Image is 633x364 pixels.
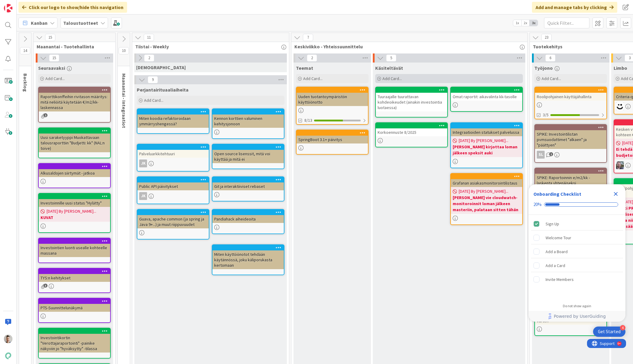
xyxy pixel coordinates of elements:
div: Omat raportit: aikavalinta kk-tasolle [451,93,522,101]
div: Kennon korttien valuminen kehitysjonoon [212,109,284,128]
div: Uuden tuotantoympäristön käyttöönotto [297,93,368,106]
span: Powered by UserGuiding [554,313,606,320]
a: TYS:n kehitykset [38,268,111,293]
div: Palveluarkkitehtuuri [137,144,209,158]
div: Integraatioiden statukset palvelussa [451,123,522,136]
span: Add Card... [382,76,402,81]
span: 8/13 [304,117,312,124]
span: 15 [45,34,55,41]
a: Kennon korttien valuminen kehitysjonoon [212,108,284,139]
span: Add Card... [45,76,65,81]
div: Integraatioiden statukset palvelussa [451,128,522,136]
div: TYS:n kehitykset [39,274,110,282]
span: Add Card... [542,76,561,81]
a: SPIKE: Investointilistan pvmsuodattimet "alkaen" ja "päättyen"sl [534,124,607,163]
div: Guava, apache common (ja spring ja Java 9+...) ja muut riippuvuudet [137,210,209,228]
span: 10 [119,47,129,54]
div: Invite Members [546,276,574,283]
span: 2x [521,20,530,26]
span: Teemat [296,65,313,71]
span: 7 [303,34,313,41]
span: 11 [144,34,154,41]
div: sl [535,151,606,159]
span: 2 [144,54,154,62]
span: [DATE] By [PERSON_NAME]... [459,137,508,144]
div: Miten käyttöönotot tehdään käytännössä, joku käliporukasta kertomaan [212,250,284,269]
span: 1x [513,20,521,26]
b: [PERSON_NAME] kirjottaa loman jälkeen speksit auki [453,144,520,156]
div: Pandiahack aiheideoita [212,215,284,223]
div: Raporttikonffeihin rivitason määritys: mitä neliöitä käytetään €/m2/kk-laskennassa [39,87,110,111]
img: TK [616,161,624,169]
div: Raporttikonffeihin rivitason määritys: mitä neliöitä käytetään €/m2/kk-laskennassa [39,93,110,111]
div: JK [139,192,147,200]
span: Seuraavaksi [38,65,65,71]
div: Add a Board [546,248,568,255]
span: Add Card... [144,98,163,103]
div: 4 [620,325,625,330]
span: 3 [44,284,48,288]
div: Miten koodia refaktoroidaan ymmärryshengessä? [137,114,209,128]
span: [DATE] By [PERSON_NAME]... [459,188,508,195]
div: Alkusaldojen siirtymät - jatkoa [39,169,110,177]
div: Uusi saraketyyppi Muokattavaan talousraporttiin "Budjetti: kk" (NAL:n toive) [39,134,110,152]
div: Investointien luonti usealle kohteelle massana [39,238,110,257]
input: Quick Filter... [544,18,589,28]
div: JK [137,159,209,167]
span: 5 [386,54,396,62]
a: Open source lisenssit, mitä voi käyttää ja mitä ei [212,144,284,169]
span: Käsiteltävät [375,65,403,71]
div: Do not show again [563,304,591,308]
div: Invite Members is incomplete. [531,273,623,286]
div: Click our logo to show/hide this navigation [18,2,127,13]
div: Uuden tuotantoympäristön käyttöönotto [297,87,368,106]
a: SpringBoot 3.1+ päivitys [296,130,369,155]
div: sl [537,151,545,159]
span: Add Card... [303,76,323,81]
a: SPIKE: Raportoinnin e/m2/kk -laskenta yhtenäiseksi[DATE] By [PERSON_NAME]...Bugikorjaus ensin, si... [534,168,607,219]
div: Uusi saraketyyppi Muokattavaan talousraporttiin "Budjetti: kk" (NAL:n toive) [39,128,110,152]
b: Taloustuotteet [63,20,98,26]
span: Työjono [534,65,553,71]
div: Public API päivitykset [137,177,209,190]
div: Sign Up is complete. [531,217,623,230]
span: Maanantai - Tuotehallinta [37,43,108,50]
div: Open source lisenssit, mitä voi käyttää ja mitä ei [212,144,284,163]
span: Perjantairituaaliaiheita [137,87,189,93]
div: SpringBoot 3.1+ päivitys [297,130,368,143]
span: Backlog [22,73,28,92]
span: [DATE] By [PERSON_NAME]... [47,208,96,214]
div: Sign Up [546,220,559,227]
div: 9+ [31,2,34,7]
div: Footer [529,311,625,322]
a: Investointikortin "Verottajaraportointi" -painike näkyviin jo "hyväksytty" -tilassa [38,328,111,359]
div: Git ja interaktiiviset rebaset [212,177,284,190]
span: Kanban [31,19,48,27]
a: Korkoennuste 8/2025 [375,122,448,147]
div: Korkoennuste 8/2025 [376,123,447,136]
a: Grafanan asiakasmonitorointilistaus[DATE] By [PERSON_NAME]...[PERSON_NAME] vie cloudwatch-monitor... [450,173,523,225]
a: Guava, apache common (ja spring ja Java 9+...) ja muut riippuvuudet [137,209,209,240]
span: 2 [307,54,317,62]
span: 1 [44,113,48,117]
span: Muistilista [136,64,186,70]
div: JK [139,159,147,167]
div: Grafanan asiakasmonitorointilistaus [451,179,522,187]
a: Investoinnille uusi status "Hylätty"[DATE] By [PERSON_NAME]...KUVAT [38,193,111,233]
div: Omat raportit: aikavalinta kk-tasolle [451,87,522,101]
b: [PERSON_NAME] vie cloudwatch-monitoroinnit loman jälkeen masteriin, palataan sitten tähän [453,195,520,213]
span: 14 [20,47,30,54]
span: Support [13,1,28,8]
div: Checklist progress: 20% [533,202,621,207]
a: Git ja interaktiiviset rebaset [212,176,284,201]
a: Public API päivityksetJK [137,176,209,204]
div: Add a Board is incomplete. [531,245,623,258]
div: Open Get Started checklist, remaining modules: 4 [593,327,625,337]
div: PTS-Suunnittelunäkymä [39,304,110,312]
img: Visit kanbanzone.com [4,4,12,12]
span: Limbo [614,65,627,71]
a: Miten käyttöönotot tehdään käytännössä, joku käliporukasta kertomaan [212,244,284,275]
div: Korkoennuste 8/2025 [376,128,447,136]
div: SPIKE: Investointilistan pvmsuodattimet "alkaen" ja "päättyen" [535,130,606,149]
div: Roolipohjainen käyttäjähallinta [535,93,606,101]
